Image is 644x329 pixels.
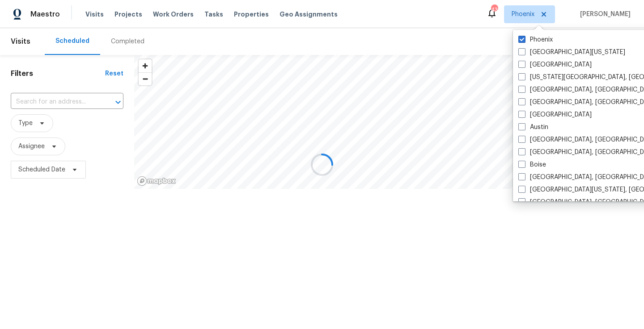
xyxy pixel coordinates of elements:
span: Zoom out [139,73,152,85]
button: Zoom out [139,72,152,85]
label: Boise [518,160,546,169]
label: [GEOGRAPHIC_DATA][US_STATE] [518,48,625,57]
label: Austin [518,123,548,132]
button: Zoom in [139,59,152,72]
div: 43 [491,5,497,14]
label: [GEOGRAPHIC_DATA] [518,60,592,69]
label: [GEOGRAPHIC_DATA] [518,110,592,119]
a: Mapbox homepage [137,176,176,186]
label: Phoenix [518,35,553,44]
